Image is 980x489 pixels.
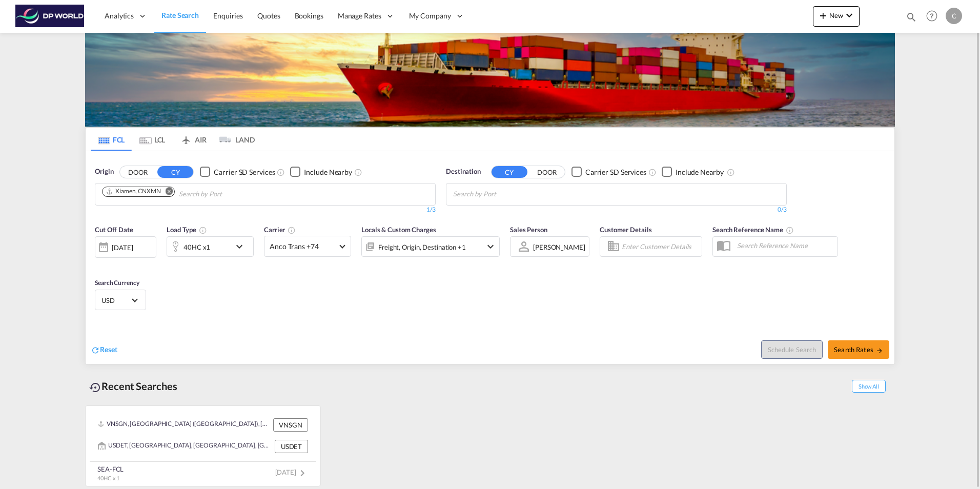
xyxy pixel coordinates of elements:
md-tab-item: FCL [91,128,132,151]
span: Sales Person [510,226,547,234]
md-checkbox: Checkbox No Ink [290,167,352,177]
button: Search Ratesicon-arrow-right [828,340,889,359]
md-icon: icon-chevron-down [233,240,251,253]
span: Origin [95,167,113,177]
div: C [946,8,962,24]
span: Bookings [295,11,323,20]
button: DOOR [120,166,156,178]
div: 40HC x1 [183,240,210,254]
button: icon-plus 400-fgNewicon-chevron-down [813,6,860,27]
input: Enter Customer Details [622,239,699,254]
span: Help [923,7,941,25]
md-chips-wrap: Chips container. Use arrow keys to select chips. [100,184,280,202]
span: My Company [409,11,451,21]
button: Note: By default Schedule search will only considerorigin ports, destination ports and cut off da... [761,340,823,359]
div: USDET [275,440,308,453]
md-icon: The selected Trucker/Carrierwill be displayed in the rate results If the rates are from another f... [288,226,296,234]
div: Freight Origin Destination Dock Stuffing [378,240,466,254]
span: Search Currency [95,279,139,287]
span: Rate Search [161,11,199,19]
span: Search Reference Name [712,226,794,234]
md-icon: Your search will be saved by the below given name [786,226,794,234]
input: Search Reference Name [732,238,838,253]
md-icon: icon-chevron-right [296,467,309,479]
span: Carrier [264,226,296,234]
md-icon: icon-backup-restore [89,381,101,394]
span: Manage Rates [338,11,381,21]
span: [DATE] [275,468,309,476]
span: Cut Off Date [95,226,133,234]
md-tab-item: LCL [132,128,173,151]
md-tab-item: AIR [173,128,214,151]
div: 1/3 [95,206,436,214]
md-select: Sales Person: Charlene Post [532,239,586,254]
button: DOOR [529,166,565,178]
span: Search Rates [834,345,883,354]
div: VNSGN, Ho Chi Minh City (Saigon), Viet Nam, South East Asia, Asia Pacific [98,418,271,432]
div: 40HC x1icon-chevron-down [167,236,254,257]
span: USD [101,296,130,305]
div: Carrier SD Services [214,167,275,177]
recent-search-card: VNSGN, [GEOGRAPHIC_DATA] ([GEOGRAPHIC_DATA]), [GEOGRAPHIC_DATA], [GEOGRAPHIC_DATA], [GEOGRAPHIC_D... [85,405,321,486]
md-icon: icon-chevron-down [843,9,855,22]
div: Help [923,7,946,26]
span: Reset [100,345,117,354]
div: icon-magnify [906,11,917,27]
button: CY [157,166,193,178]
md-icon: icon-magnify [906,11,917,23]
md-icon: Unchecked: Ignores neighbouring ports when fetching rates.Checked : Includes neighbouring ports w... [354,168,362,176]
img: c08ca190194411f088ed0f3ba295208c.png [15,5,85,28]
span: New [817,11,855,19]
span: 40HC x 1 [97,475,119,481]
div: [PERSON_NAME] [533,243,585,251]
div: [DATE] [95,236,156,258]
md-icon: icon-airplane [180,134,192,141]
div: Carrier SD Services [585,167,646,177]
input: Chips input. [453,186,550,202]
md-checkbox: Checkbox No Ink [662,167,724,177]
div: VNSGN [273,418,308,432]
div: Include Nearby [304,167,352,177]
div: Recent Searches [85,375,181,398]
button: CY [492,166,527,178]
button: Remove [159,187,174,197]
span: Show All [852,380,886,393]
md-icon: Unchecked: Search for CY (Container Yard) services for all selected carriers.Checked : Search for... [277,168,285,176]
md-icon: icon-arrow-right [876,347,883,354]
span: Analytics [105,11,134,21]
img: LCL+%26+FCL+BACKGROUND.png [85,8,895,127]
span: Locals & Custom Charges [361,226,436,234]
md-icon: Unchecked: Ignores neighbouring ports when fetching rates.Checked : Includes neighbouring ports w... [727,168,735,176]
md-pagination-wrapper: Use the left and right arrow keys to navigate between tabs [91,128,255,151]
md-tab-item: LAND [214,128,255,151]
md-icon: icon-information-outline [199,226,207,234]
div: Xiamen, CNXMN [106,187,161,196]
md-icon: icon-refresh [91,345,100,355]
input: Chips input. [179,186,276,202]
md-checkbox: Checkbox No Ink [200,167,275,177]
span: Customer Details [600,226,651,234]
div: Freight Origin Destination Dock Stuffingicon-chevron-down [361,236,500,257]
span: Quotes [257,11,280,20]
div: SEA-FCL [97,464,124,474]
md-icon: icon-plus 400-fg [817,9,829,22]
span: Anco Trans +74 [270,241,336,252]
span: Load Type [167,226,207,234]
div: icon-refreshReset [91,344,117,356]
div: Press delete to remove this chip. [106,187,163,196]
div: [DATE] [112,243,133,252]
div: OriginDOOR CY Checkbox No InkUnchecked: Search for CY (Container Yard) services for all selected ... [86,151,894,364]
md-icon: icon-chevron-down [484,240,497,253]
span: Destination [446,167,481,177]
md-select: Select Currency: $ USDUnited States Dollar [100,293,140,308]
md-checkbox: Checkbox No Ink [571,167,646,177]
md-chips-wrap: Chips container with autocompletion. Enter the text area, type text to search, and then use the u... [452,184,555,202]
md-icon: Unchecked: Search for CY (Container Yard) services for all selected carriers.Checked : Search for... [648,168,657,176]
div: USDET, Detroit, MI, United States, North America, Americas [98,440,272,453]
div: 0/3 [446,206,787,214]
div: Include Nearby [676,167,724,177]
md-datepicker: Select [95,257,103,271]
span: Enquiries [213,11,243,20]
